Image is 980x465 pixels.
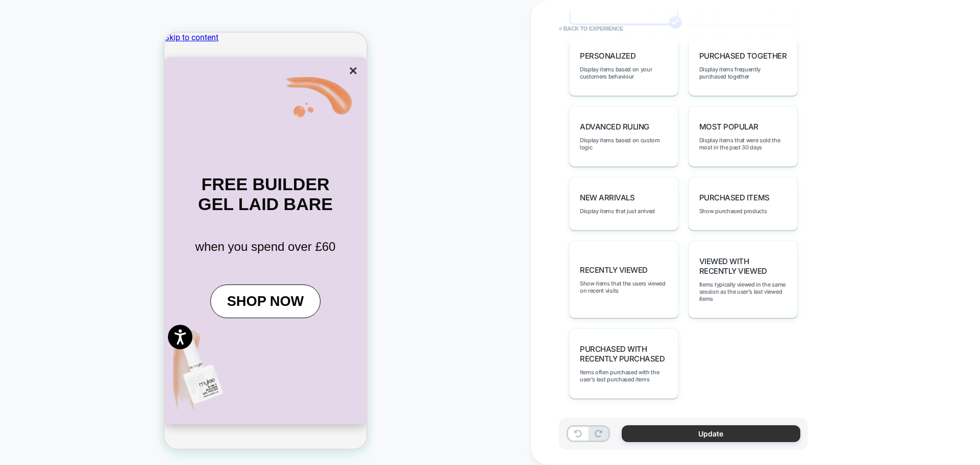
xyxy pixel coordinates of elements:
span: Purchased with Recently Purchased [580,344,668,364]
button: Update [622,425,800,442]
span: Advanced Ruling [580,122,649,132]
span: Display items that were sold the most in the past 30 days [699,137,787,151]
img: gel-strip [94,15,205,126]
div: when you spend over £60 [31,207,171,221]
span: Recently Viewed [580,265,648,275]
a: SHOP NOW [46,252,157,286]
span: Most Popular [699,122,758,132]
span: Viewed with Recently Viewed [699,256,787,276]
span: Items often purchased with the user's last purchased items [580,369,668,383]
span: personalized [580,51,635,61]
span: Display items based on custom logic [580,137,668,151]
span: Display items that just arrived [580,208,655,215]
span: Show purchased products [699,208,767,215]
span: Purchased Items [699,193,770,202]
span: Show items that the users viewed on recent visits [580,280,668,294]
button: < Back to experience [554,20,628,37]
span: Purchased Together [699,51,787,61]
span: Display items based on your customers behaviour [580,66,668,80]
span: New Arrivals [580,193,634,202]
button: × [182,30,196,47]
span: Items typically viewed in the same session as the user's last viewed items [699,281,787,302]
h1: FREE BUILDER GEL LAID BARE [20,142,182,182]
span: Display items frequently purchased together [699,66,787,80]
